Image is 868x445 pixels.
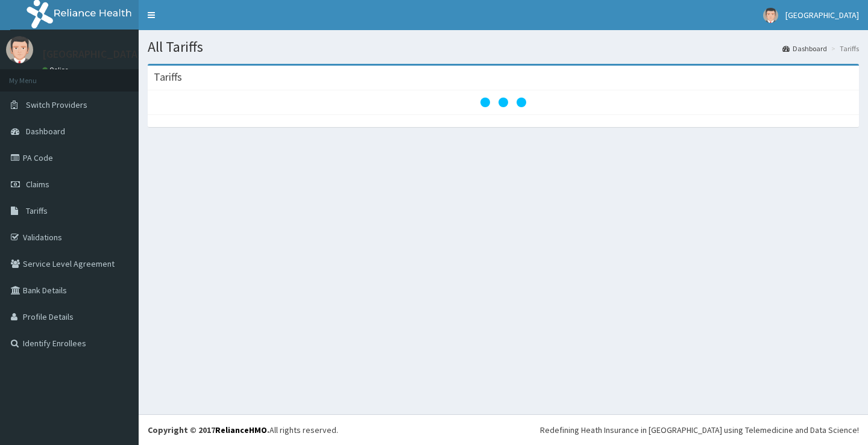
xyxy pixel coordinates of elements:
[763,8,778,23] img: User Image
[139,414,868,445] footer: All rights reserved.
[26,99,87,110] span: Switch Providers
[785,10,859,20] span: [GEOGRAPHIC_DATA]
[154,72,182,82] h3: Tariffs
[148,425,269,435] strong: Copyright © 2017 .
[782,43,827,54] a: Dashboard
[42,49,142,60] p: [GEOGRAPHIC_DATA]
[148,39,859,55] h1: All Tariffs
[540,424,859,436] div: Redefining Heath Insurance in [GEOGRAPHIC_DATA] using Telemedicine and Data Science!
[26,126,65,137] span: Dashboard
[479,78,527,126] svg: audio-loading
[42,66,71,74] a: Online
[26,205,48,216] span: Tariffs
[215,425,267,435] a: RelianceHMO
[26,179,49,190] span: Claims
[6,36,33,63] img: User Image
[828,43,859,54] li: Tariffs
